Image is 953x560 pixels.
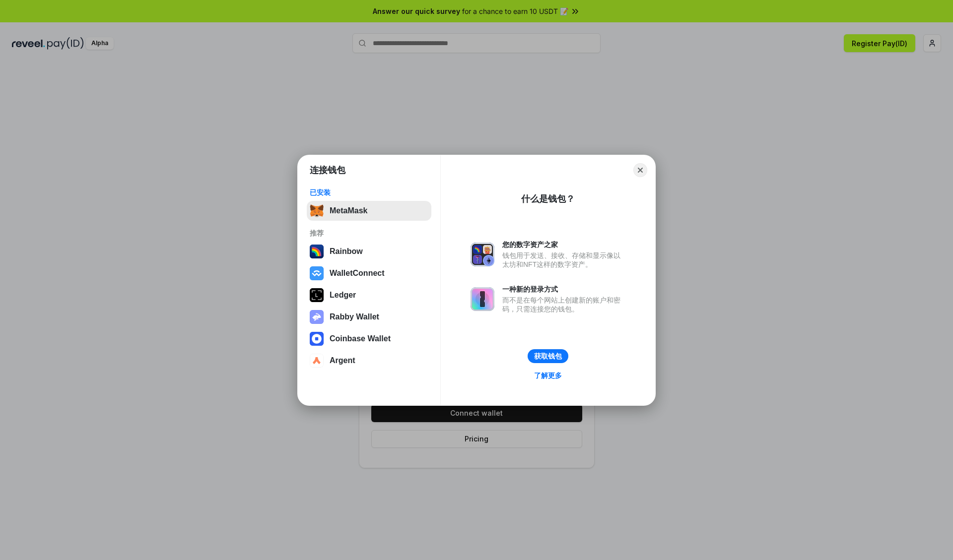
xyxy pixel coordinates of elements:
[502,251,625,269] div: 钱包用于发送、接收、存储和显示像以太坊和NFT这样的数字资产。
[521,193,575,205] div: 什么是钱包？
[528,349,568,363] button: 获取钱包
[330,206,367,215] div: MetaMask
[502,296,625,313] div: 而不是在每个网站上创建新的账户和密码，只需连接您的钱包。
[330,269,385,278] div: WalletConnect
[534,371,562,380] div: 了解更多
[310,266,324,280] img: svg+xml,%3Csvg%20width%3D%2228%22%20height%3D%2228%22%20viewBox%3D%220%200%2028%2028%22%20fill%3D...
[330,334,391,343] div: Coinbase Wallet
[528,369,568,382] a: 了解更多
[502,285,625,294] div: 一种新的登录方式
[307,263,431,283] button: WalletConnect
[307,329,431,349] button: Coinbase Wallet
[330,356,355,365] div: Argent
[310,245,324,258] img: svg+xml,%3Csvg%20width%3D%22120%22%20height%3D%22120%22%20viewBox%3D%220%200%20120%20120%22%20fil...
[330,312,379,321] div: Rabby Wallet
[310,310,324,324] img: svg+xml,%3Csvg%20xmlns%3D%22http%3A%2F%2Fwww.w3.org%2F2000%2Fsvg%22%20fill%3D%22none%22%20viewBox...
[330,247,363,256] div: Rainbow
[307,201,431,221] button: MetaMask
[471,243,494,266] img: svg+xml,%3Csvg%20xmlns%3D%22http%3A%2F%2Fwww.w3.org%2F2000%2Fsvg%22%20fill%3D%22none%22%20viewBox...
[307,351,431,371] button: Argent
[310,204,324,218] img: svg+xml,%3Csvg%20fill%3D%22none%22%20height%3D%2233%22%20viewBox%3D%220%200%2035%2033%22%20width%...
[307,285,431,305] button: Ledger
[307,242,431,261] button: Rainbow
[310,188,428,197] div: 已安装
[633,163,647,177] button: Close
[310,164,345,176] h1: 连接钱包
[310,288,324,302] img: svg+xml,%3Csvg%20xmlns%3D%22http%3A%2F%2Fwww.w3.org%2F2000%2Fsvg%22%20width%3D%2228%22%20height%3...
[310,332,324,346] img: svg+xml,%3Csvg%20width%3D%2228%22%20height%3D%2228%22%20viewBox%3D%220%200%2028%2028%22%20fill%3D...
[310,229,428,238] div: 推荐
[330,291,356,300] div: Ledger
[310,354,324,368] img: svg+xml,%3Csvg%20width%3D%2228%22%20height%3D%2228%22%20viewBox%3D%220%200%2028%2028%22%20fill%3D...
[502,240,625,249] div: 您的数字资产之家
[307,307,431,327] button: Rabby Wallet
[534,352,562,361] div: 获取钱包
[471,287,494,311] img: svg+xml,%3Csvg%20xmlns%3D%22http%3A%2F%2Fwww.w3.org%2F2000%2Fsvg%22%20fill%3D%22none%22%20viewBox...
